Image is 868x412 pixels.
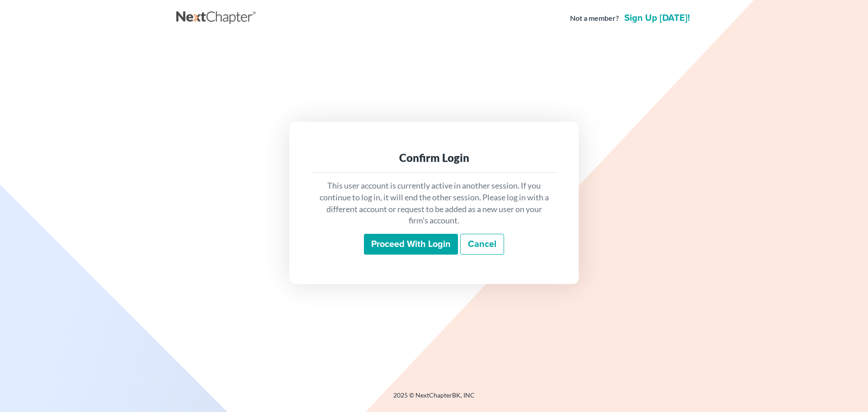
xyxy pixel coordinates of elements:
[176,391,692,407] div: 2025 © NextChapterBK, INC
[318,180,550,227] p: This user account is currently active in another session. If you continue to log in, it will end ...
[623,14,692,23] a: Sign up [DATE]!
[460,234,504,255] a: Cancel
[364,234,458,255] input: Proceed with login
[570,13,619,24] strong: Not a member?
[318,151,550,165] div: Confirm Login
